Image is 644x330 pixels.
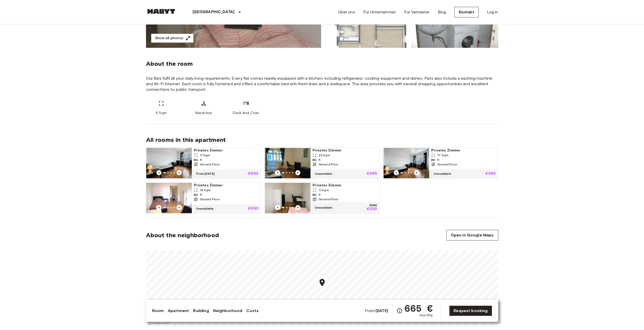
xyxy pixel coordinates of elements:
img: Marketing picture of unit DE-01-029-05M [384,148,429,178]
span: All rooms in this apartment [146,136,498,144]
span: Ground Floor [319,197,339,202]
span: 17 Sqm [437,153,448,158]
a: Marketing picture of unit DE-01-029-06MPrevious imagePrevious imagePrivates Zimmer23 Sqm6Ground F... [265,148,379,179]
a: Building [193,308,209,314]
p: [GEOGRAPHIC_DATA] [193,9,235,15]
span: Ground Floor [200,197,220,202]
span: Privates Zimmer [194,148,258,153]
a: Kontakt [454,7,479,17]
a: Marketing picture of unit DE-01-029-02MPrevious imagePrevious imagePrivates Zimmer11 Sqm6Ground F... [265,183,379,213]
canvas: Map [146,251,498,326]
a: Mapbox logo [148,319,170,325]
p: €665 [248,172,258,176]
button: Previous image [156,205,161,210]
a: Open in Google Maps [446,230,498,240]
span: About the room [146,60,498,68]
button: Previous image [177,205,182,210]
span: 23 Sqm [319,153,330,158]
span: 6 [437,158,439,162]
span: From: [365,308,388,314]
img: Marketing picture of unit DE-01-029-06M [265,148,310,178]
button: Previous image [275,170,280,175]
img: Marketing picture of unit DE-01-029-04M [146,183,192,213]
button: Previous image [295,170,300,175]
img: Marketing picture of unit DE-01-029-03M [146,148,192,178]
b: [DATE] [376,308,388,313]
span: Ground Floor [200,162,220,167]
a: Log in [487,9,498,15]
span: Desk And Chair [233,111,259,116]
img: Marketing picture of unit DE-01-029-02M [265,183,310,213]
a: Request booking [449,305,492,316]
a: Marketing picture of unit DE-01-029-04MPrevious imagePrevious imagePrivates Zimmer16 Sqm6Ground F... [146,183,261,213]
span: Unavailable [313,171,335,176]
a: Für Vermieter [404,9,430,15]
span: From [DATE] [194,171,217,176]
a: Apartment [168,308,189,314]
button: Previous image [156,170,161,175]
p: €665 [485,172,496,176]
a: Marketing picture of unit DE-01-029-03MPrevious imagePrevious imagePrivates Zimmer11 Sqm6Ground F... [146,148,261,179]
a: Costs [246,308,259,314]
span: Wardrobe [195,111,212,116]
span: 6 [319,158,321,162]
span: monthly [420,313,433,318]
span: Unavailable [194,206,216,211]
button: Previous image [295,205,300,210]
span: 11 Sqm [200,153,210,158]
a: Blog [438,9,446,15]
p: €665 [369,204,377,207]
a: Room [152,308,164,314]
span: Ground Floor [319,162,339,167]
a: Über uns [338,9,355,15]
p: €665 [248,207,258,211]
span: About the neighborhood [146,231,219,239]
span: Privates Zimmer [313,148,377,153]
span: 6 Sqm [156,111,167,116]
span: Privates Zimmer [431,148,496,153]
button: Previous image [414,170,419,175]
img: Habyt [146,9,176,14]
span: 6 [200,192,202,197]
span: 16 Sqm [200,188,211,192]
span: Privates Zimmer [194,183,258,188]
span: 665 € [405,304,433,313]
span: 11 Sqm [319,188,329,192]
a: Neighborhood [213,308,242,314]
span: Privates Zimmer [313,183,377,188]
button: Show all photos [151,34,194,43]
button: Previous image [177,170,182,175]
span: Ground Floor [437,162,457,167]
span: Unavailable [313,205,335,210]
span: 6 [319,192,321,197]
span: 6 [200,158,202,162]
a: Marketing picture of unit DE-01-029-05MPrevious imagePrevious imagePrivates Zimmer17 Sqm6Ground F... [383,148,498,179]
a: Für Unternehmen [363,9,396,15]
span: Our flats fulfil all your daily living requirements. Every flat comes readily equipped with a kit... [146,76,498,92]
p: €665 [367,172,377,176]
p: €630 [367,207,377,211]
button: Previous image [275,205,280,210]
svg: Check cost overview for full price breakdown. Please note that discounts apply to new joiners onl... [397,308,403,314]
button: Previous image [394,170,399,175]
span: Unavailable [431,171,453,176]
div: Map marker [318,278,326,289]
